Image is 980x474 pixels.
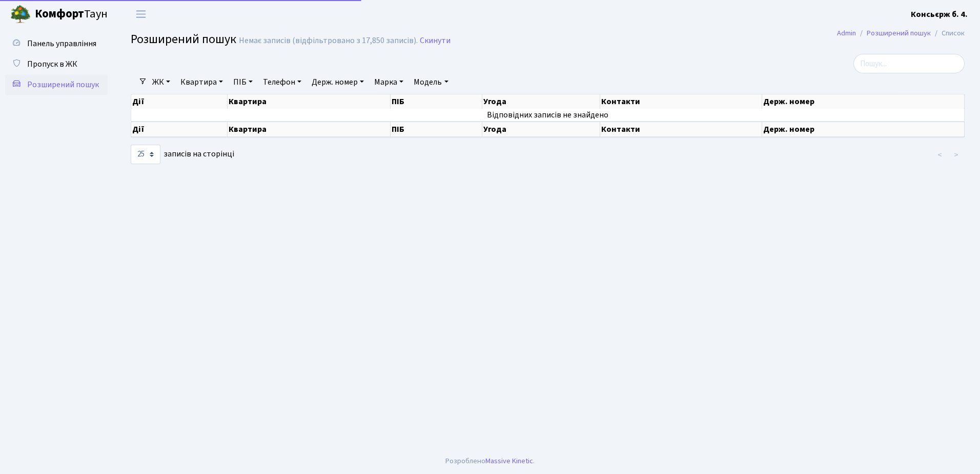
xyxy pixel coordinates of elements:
[35,6,108,23] span: Таун
[391,94,482,109] th: ПІБ
[131,145,160,164] select: записів на сторінці
[27,38,96,49] span: Панель управління
[410,73,452,91] a: Модель
[600,94,762,109] th: Контакти
[228,122,391,137] th: Квартира
[229,73,257,91] a: ПІБ
[148,73,174,91] a: ЖК
[867,28,931,38] a: Розширений пошук
[822,23,980,44] nav: breadcrumb
[131,94,228,109] th: Дії
[5,74,108,95] a: Розширений пошук
[27,79,99,90] span: Розширений пошук
[762,94,965,109] th: Держ. номер
[762,122,965,137] th: Держ. номер
[837,28,856,38] a: Admin
[911,8,968,21] a: Консьєрж б. 4.
[482,94,600,109] th: Угода
[600,122,762,137] th: Контакти
[228,94,391,109] th: Квартира
[131,145,234,164] label: записів на сторінці
[911,9,968,20] b: Консьєрж б. 4.
[27,58,77,70] span: Пропуск в ЖК
[445,456,535,467] div: Розроблено .
[5,33,108,54] a: Панель управління
[131,109,965,121] td: Відповідних записів не знайдено
[853,54,965,73] input: Пошук...
[131,122,228,137] th: Дії
[370,73,407,91] a: Марка
[128,6,154,23] button: Переключити навігацію
[308,73,368,91] a: Держ. номер
[35,6,84,22] b: Комфорт
[131,30,236,48] span: Розширений пошук
[10,4,31,25] img: logo.png
[420,36,451,46] a: Скинути
[176,73,227,91] a: Квартира
[391,122,482,137] th: ПІБ
[239,36,418,46] div: Немає записів (відфільтровано з 17,850 записів).
[482,122,600,137] th: Угода
[485,456,533,466] a: Massive Kinetic
[259,73,305,91] a: Телефон
[931,28,965,39] li: Список
[5,54,108,74] a: Пропуск в ЖК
